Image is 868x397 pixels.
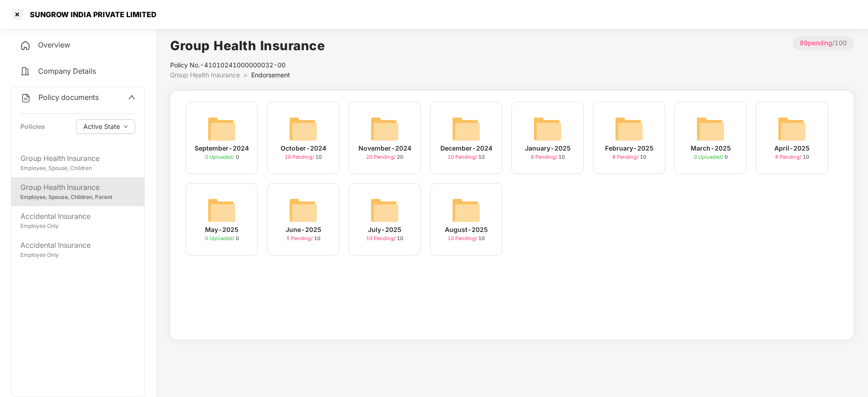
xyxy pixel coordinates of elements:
div: April-2025 [774,143,810,153]
div: 0 [205,235,239,242]
span: 89 pending [800,39,832,47]
div: September-2024 [195,143,249,153]
div: May-2025 [205,225,238,235]
span: Endorsement [251,71,290,79]
img: svg+xml;base64,PHN2ZyB4bWxucz0iaHR0cDovL3d3dy53My5vcmcvMjAwMC9zdmciIHdpZHRoPSIyNCIgaGVpZ2h0PSIyNC... [20,66,31,77]
img: svg+xml;base64,PHN2ZyB4bWxucz0iaHR0cDovL3d3dy53My5vcmcvMjAwMC9zdmciIHdpZHRoPSI2NCIgaGVpZ2h0PSI2NC... [207,196,236,225]
div: Employee, Spouse, Children, Parent [20,193,135,202]
div: 0 [205,153,239,161]
span: 10 Pending / [448,154,478,160]
span: 0 Uploaded / [205,154,236,160]
div: 10 [285,153,322,161]
img: svg+xml;base64,PHN2ZyB4bWxucz0iaHR0cDovL3d3dy53My5vcmcvMjAwMC9zdmciIHdpZHRoPSI2NCIgaGVpZ2h0PSI2NC... [533,114,562,143]
div: 10 [775,153,809,161]
img: svg+xml;base64,PHN2ZyB4bWxucz0iaHR0cDovL3d3dy53My5vcmcvMjAwMC9zdmciIHdpZHRoPSIyNCIgaGVpZ2h0PSIyNC... [20,93,31,104]
img: svg+xml;base64,PHN2ZyB4bWxucz0iaHR0cDovL3d3dy53My5vcmcvMjAwMC9zdmciIHdpZHRoPSI2NCIgaGVpZ2h0PSI2NC... [452,196,481,225]
img: svg+xml;base64,PHN2ZyB4bWxucz0iaHR0cDovL3d3dy53My5vcmcvMjAwMC9zdmciIHdpZHRoPSI2NCIgaGVpZ2h0PSI2NC... [615,114,644,143]
img: svg+xml;base64,PHN2ZyB4bWxucz0iaHR0cDovL3d3dy53My5vcmcvMjAwMC9zdmciIHdpZHRoPSI2NCIgaGVpZ2h0PSI2NC... [452,114,481,143]
div: November-2024 [358,143,411,153]
img: svg+xml;base64,PHN2ZyB4bWxucz0iaHR0cDovL3d3dy53My5vcmcvMjAwMC9zdmciIHdpZHRoPSI2NCIgaGVpZ2h0PSI2NC... [370,114,399,143]
span: Group Health Insurance [170,71,240,79]
div: Employee Only [20,222,135,231]
span: up [128,94,135,101]
p: / 100 [793,36,854,50]
div: December-2024 [440,143,492,153]
div: 10 [448,235,485,242]
div: Group Health Insurance [20,182,135,193]
span: 10 Pending / [366,235,397,241]
div: 10 [286,235,320,242]
div: Employee, Spouse, Children [20,164,135,173]
img: svg+xml;base64,PHN2ZyB4bWxucz0iaHR0cDovL3d3dy53My5vcmcvMjAwMC9zdmciIHdpZHRoPSI2NCIgaGVpZ2h0PSI2NC... [289,196,318,225]
div: March-2025 [691,143,731,153]
img: svg+xml;base64,PHN2ZyB4bWxucz0iaHR0cDovL3d3dy53My5vcmcvMjAwMC9zdmciIHdpZHRoPSI2NCIgaGVpZ2h0PSI2NC... [289,114,318,143]
div: July-2025 [368,225,401,235]
img: svg+xml;base64,PHN2ZyB4bWxucz0iaHR0cDovL3d3dy53My5vcmcvMjAwMC9zdmciIHdpZHRoPSI2NCIgaGVpZ2h0PSI2NC... [370,196,399,225]
span: 8 Pending / [775,154,803,160]
div: Policies [20,122,45,132]
div: Group Health Insurance [20,153,135,164]
img: svg+xml;base64,PHN2ZyB4bWxucz0iaHR0cDovL3d3dy53My5vcmcvMjAwMC9zdmciIHdpZHRoPSIyNCIgaGVpZ2h0PSIyNC... [20,40,31,51]
div: SUNGROW INDIA PRIVATE LIMITED [24,10,157,19]
div: Accidental Insurance [20,211,135,222]
span: 10 Pending / [285,154,315,160]
h1: Group Health Insurance [170,36,325,56]
img: svg+xml;base64,PHN2ZyB4bWxucz0iaHR0cDovL3d3dy53My5vcmcvMjAwMC9zdmciIHdpZHRoPSI2NCIgaGVpZ2h0PSI2NC... [696,114,725,143]
div: August-2025 [445,225,488,235]
span: Active State [83,122,120,132]
div: February-2025 [605,143,653,153]
div: 10 [531,153,565,161]
div: June-2025 [286,225,321,235]
span: 0 Uploaded / [694,154,725,160]
span: 8 Pending / [531,154,558,160]
div: January-2025 [525,143,571,153]
button: Active Statedown [76,119,135,134]
span: 5 Pending / [286,235,314,241]
div: Accidental Insurance [20,240,135,251]
div: 10 [366,235,403,242]
span: 0 Uploaded / [205,235,236,241]
div: 10 [612,153,646,161]
img: svg+xml;base64,PHN2ZyB4bWxucz0iaHR0cDovL3d3dy53My5vcmcvMjAwMC9zdmciIHdpZHRoPSI2NCIgaGVpZ2h0PSI2NC... [207,114,236,143]
span: Policy documents [38,93,99,102]
span: 8 Pending / [612,154,640,160]
img: svg+xml;base64,PHN2ZyB4bWxucz0iaHR0cDovL3d3dy53My5vcmcvMjAwMC9zdmciIHdpZHRoPSI2NCIgaGVpZ2h0PSI2NC... [777,114,806,143]
span: 20 Pending / [366,154,397,160]
div: Policy No.- 41010241000000032-00 [170,60,325,70]
span: > [243,71,248,79]
div: Employee Only [20,251,135,260]
span: Company Details [38,66,96,76]
div: 10 [448,153,485,161]
span: 10 Pending / [448,235,478,241]
span: down [124,124,128,129]
span: Overview [38,40,70,49]
div: 20 [366,153,403,161]
div: 0 [694,153,728,161]
div: October-2024 [281,143,326,153]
